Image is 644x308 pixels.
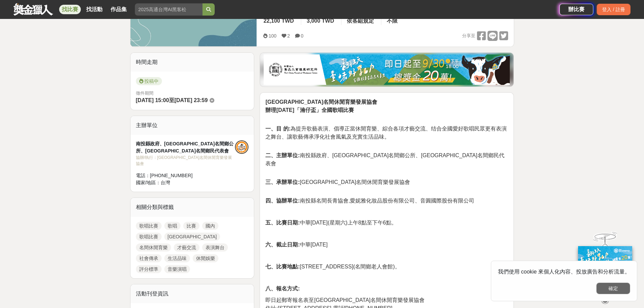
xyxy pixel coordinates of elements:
[136,140,235,155] div: 南投縣政府、[GEOGRAPHIC_DATA]名間鄉公所、[GEOGRAPHIC_DATA]名間鄉民代表會
[307,18,334,24] span: 3,000 TWD
[169,97,174,103] span: 至
[265,179,300,185] strong: 三、承辦單位:
[193,254,218,262] a: 休閒娛樂
[164,265,190,273] a: 音樂演唱
[136,265,162,273] a: 評分標準
[265,297,425,303] span: 即日起郵寄報名表至[GEOGRAPHIC_DATA]名間休閒育樂發展協會
[265,220,300,226] strong: 五、比賽日期:
[301,33,304,39] span: 0
[268,33,276,39] span: 100
[265,242,300,247] strong: 六、截止日期:
[202,243,228,252] a: 表演舞台
[164,222,181,230] a: 歌唱
[265,198,300,204] strong: 四、協辦單位:
[164,254,190,262] a: 生活品味
[287,33,290,39] span: 2
[387,18,398,24] span: 不限
[265,264,400,269] span: [STREET_ADDRESS](名間鄉老人會館)。
[265,242,328,247] span: 中華[DATE]
[597,4,630,15] div: 登入 / 註冊
[136,222,162,230] a: 歌唱比賽
[130,116,254,135] div: 主辦單位
[578,244,632,289] img: ff197300-f8ee-455f-a0ae-06a3645bc375.jpg
[130,284,254,303] div: 活動刊登資訊
[136,254,162,262] a: 社會傳承
[84,5,105,14] a: 找活動
[265,264,300,269] strong: 七、比賽地點:
[174,97,208,103] span: [DATE] 23:59
[202,222,218,230] a: 國內
[161,180,170,185] span: 台灣
[136,233,162,241] a: 歌唱比賽
[164,233,220,241] a: [GEOGRAPHIC_DATA]
[559,4,593,15] a: 辦比賽
[136,180,161,185] span: 國家/地區：
[265,126,507,140] span: 為提升歌藝表演、倡導正當休閒育樂、綜合各項才藝交流、结合全國愛好歌唱民眾更有表演之舞台、讓歌藝傳承淨化社會風氣及充實生活品味。
[265,179,410,185] span: [GEOGRAPHIC_DATA]名間休閒育樂發展協會
[596,283,630,294] button: 確定
[136,172,235,179] div: 電話： [PHONE_NUMBER]
[347,18,374,24] span: 依各組規定
[265,198,474,204] span: 南投縣名間長青協會,愛妮雅化妝品股份有限公司、音圓國際股份有限公司
[462,31,475,41] span: 分享至
[130,198,254,217] div: 相關分類與標籤
[174,243,199,252] a: 才藝交流
[135,3,202,16] input: 2025高通台灣AI黑客松
[130,53,254,72] div: 時間走期
[136,243,171,252] a: 名間休閒育樂
[108,5,129,14] a: 作品集
[264,54,510,85] img: b0ef2173-5a9d-47ad-b0e3-de335e335c0a.jpg
[136,77,162,85] span: 投稿中
[498,269,630,275] span: 我們使用 cookie 來個人化內容、投放廣告和分析流量。
[265,99,377,105] strong: [GEOGRAPHIC_DATA]名間休閒育樂發展協會
[265,152,504,166] span: 南投縣政府、[GEOGRAPHIC_DATA]名間鄉公所、[GEOGRAPHIC_DATA]名間鄉民代表會
[263,18,294,24] span: 22,100 TWD
[265,286,300,291] strong: 八、報名方式:
[265,107,354,113] strong: 辦理[DATE]「湳仔盃」全國歌唱比賽
[59,5,81,14] a: 找比賽
[265,220,397,226] span: 中華[DATE](星期六)上午8點至下午6點。
[136,97,169,103] span: [DATE] 15:00
[136,91,153,96] span: 徵件期間
[183,222,199,230] a: 比賽
[265,126,290,132] strong: 一、目 的:
[265,152,300,158] strong: 二、主辦單位:
[136,155,235,167] div: 協辦/執行： [GEOGRAPHIC_DATA]名間休閒育樂發展協會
